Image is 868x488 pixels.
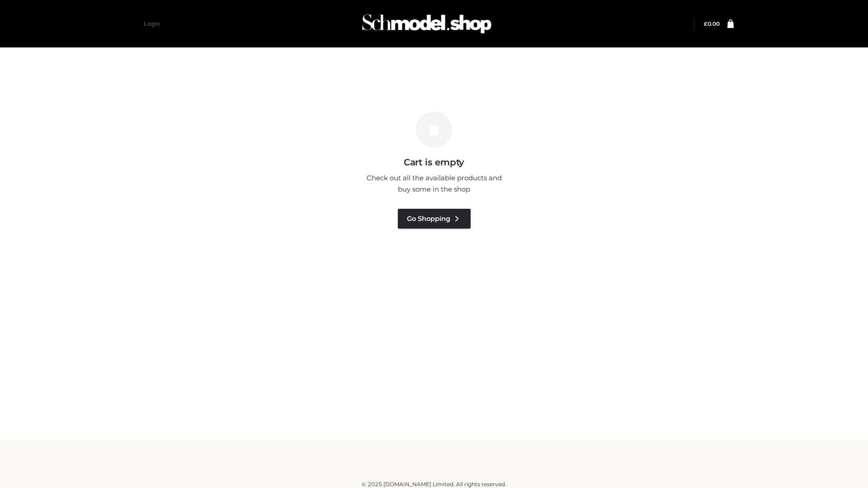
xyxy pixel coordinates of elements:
[704,20,720,27] bdi: 0.00
[398,209,471,229] a: Go Shopping
[704,20,708,27] span: £
[144,20,160,27] a: Login
[359,6,495,42] img: Schmodel Admin 964
[362,172,506,195] p: Check out all the available products and buy some in the shop
[704,20,720,27] a: £0.00
[155,157,713,168] h3: Cart is empty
